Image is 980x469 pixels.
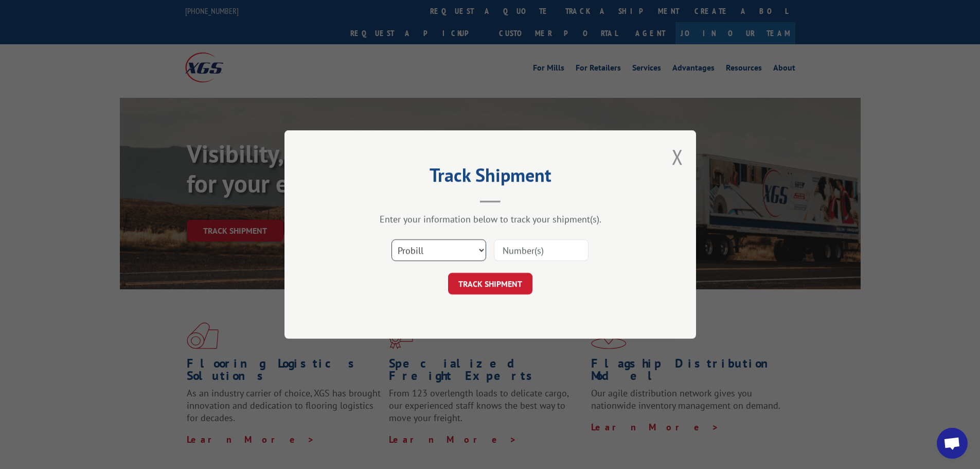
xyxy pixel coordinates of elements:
button: TRACK SHIPMENT [448,273,532,294]
div: Open chat [937,428,968,459]
button: Close modal [672,143,683,170]
input: Number(s) [494,239,589,261]
div: Enter your information below to track your shipment(s). [336,213,645,225]
h2: Track Shipment [336,168,645,187]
